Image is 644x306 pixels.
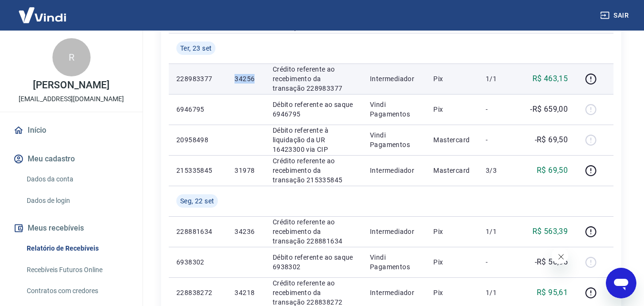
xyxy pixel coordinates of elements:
p: 20958498 [176,135,219,145]
p: Vindi Pagamentos [370,100,418,119]
p: - [486,135,514,145]
a: Recebíveis Futuros Online [23,260,131,280]
p: Mastercard [433,166,470,175]
p: - [486,105,514,114]
p: 1/1 [486,74,514,84]
p: -R$ 659,00 [530,104,568,115]
p: [PERSON_NAME] [33,80,109,90]
span: Ter, 23 set [180,43,212,53]
p: 34236 [235,227,257,236]
p: Intermediador [370,227,418,236]
a: Contratos com credores [23,281,131,301]
p: 6938302 [176,257,219,267]
p: Mastercard [433,135,470,145]
p: Crédito referente ao recebimento da transação 228881634 [273,217,355,246]
p: Débito referente ao saque 6946795 [273,100,355,119]
p: Pix [433,257,470,267]
p: Pix [433,227,470,236]
p: R$ 563,39 [532,226,568,237]
p: R$ 95,61 [537,287,568,298]
a: Início [11,120,131,141]
p: R$ 69,50 [537,165,568,176]
p: Débito referente à liquidação da UR 16423300 via CIP [273,126,355,154]
p: 3/3 [486,166,514,175]
span: Olá! Precisa de ajuda? [6,7,80,14]
iframe: Botão para abrir a janela de mensagens [606,268,636,298]
p: 34218 [235,288,257,297]
p: 1/1 [486,227,514,236]
a: Relatório de Recebíveis [23,239,131,258]
button: Meus recebíveis [11,218,131,239]
p: 6946795 [176,105,219,114]
button: Sair [598,7,633,24]
button: Meu cadastro [11,148,131,169]
p: Intermediador [370,166,418,175]
p: Crédito referente ao recebimento da transação 215335845 [273,156,355,185]
p: 228983377 [176,74,219,84]
p: Débito referente ao saque 6938302 [273,253,355,272]
p: -R$ 69,50 [535,134,568,146]
p: 228881634 [176,227,219,236]
p: Pix [433,74,470,84]
p: - [486,257,514,267]
p: Crédito referente ao recebimento da transação 228983377 [273,64,355,93]
img: Vindi [11,0,73,30]
p: 215335845 [176,166,219,175]
iframe: Fechar mensagem [552,247,568,264]
p: Intermediador [370,74,418,84]
div: R [52,38,91,76]
p: -R$ 56,55 [535,256,568,268]
p: 1/1 [486,288,514,297]
p: 228838272 [176,288,219,297]
p: Vindi Pagamentos [370,253,418,272]
p: 34256 [235,74,257,84]
p: Pix [433,105,470,114]
p: [EMAIL_ADDRESS][DOMAIN_NAME] [19,94,124,104]
a: Dados da conta [23,169,131,189]
p: Intermediador [370,288,418,297]
p: Pix [433,288,470,297]
span: Seg, 22 set [180,196,214,206]
p: 31978 [235,166,257,175]
a: Dados de login [23,191,131,211]
p: Vindi Pagamentos [370,130,418,149]
p: R$ 463,15 [532,73,568,84]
